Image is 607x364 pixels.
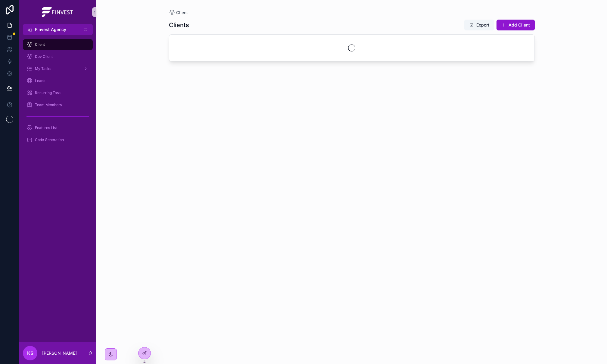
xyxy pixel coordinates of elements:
a: Client [169,10,188,16]
span: My Tasks [35,66,51,71]
p: [PERSON_NAME] [42,350,77,356]
a: Code Generation [23,134,93,145]
span: Leads [35,78,45,83]
a: Dev Client [23,51,93,62]
span: Dev Client [35,54,53,59]
button: Select Button [23,24,93,35]
button: Add Client [496,20,535,30]
h1: Clients [169,21,189,29]
span: Client [35,42,45,47]
span: Client [176,10,188,16]
button: Export [464,20,494,30]
span: Recurring Task [35,90,61,95]
span: Team Members [35,102,62,107]
a: Team Members [23,99,93,110]
div: scrollable content [19,35,96,153]
a: Leads [23,75,93,86]
a: Features List [23,122,93,133]
img: App logo [42,7,74,17]
a: Recurring Task [23,87,93,98]
span: Code Generation [35,137,64,142]
span: Features List [35,125,57,130]
a: Client [23,39,93,50]
span: KS [27,350,33,357]
span: Finvest Agency [35,27,66,33]
a: My Tasks [23,63,93,74]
